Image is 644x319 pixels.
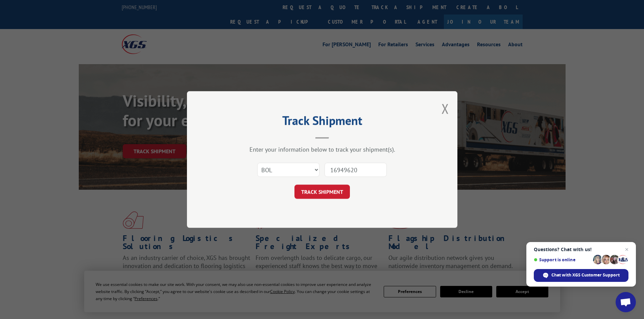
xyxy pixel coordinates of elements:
[325,163,387,177] input: Number(s)
[623,245,631,254] span: Close chat
[221,116,424,129] h2: Track Shipment
[534,247,628,252] span: Questions? Chat with us!
[294,185,350,199] button: TRACK SHIPMENT
[221,145,424,153] div: Enter your information below to track your shipment(s).
[534,269,628,282] div: Chat with XGS Customer Support
[442,100,449,117] button: Close modal
[551,272,620,278] span: Chat with XGS Customer Support
[534,257,591,262] span: Support is online
[616,292,636,312] div: Open chat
